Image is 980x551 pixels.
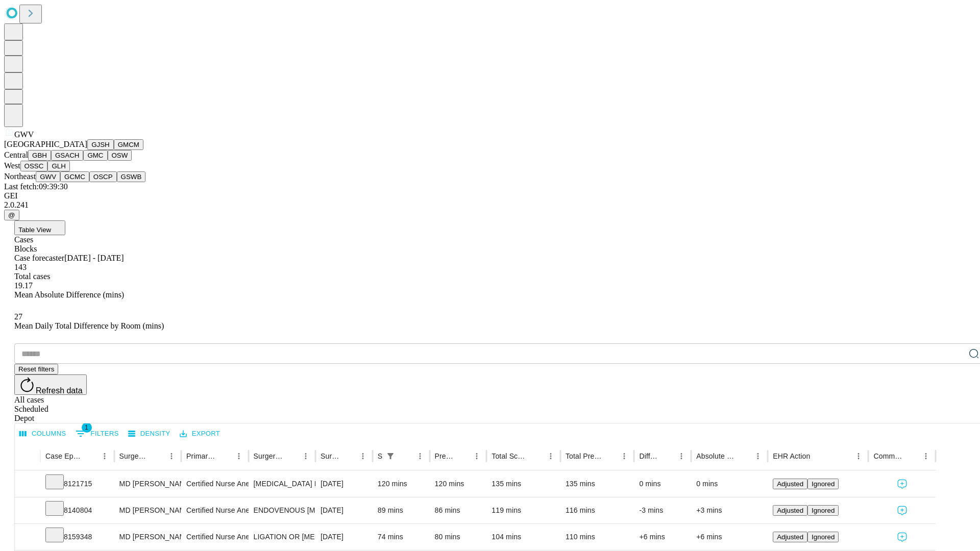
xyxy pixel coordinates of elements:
[97,449,112,463] button: Menu
[82,422,92,433] span: 1
[773,479,807,489] button: Adjusted
[851,449,866,463] button: Menu
[17,426,69,442] button: Select columns
[773,505,807,516] button: Adjusted
[378,471,425,497] div: 120 mins
[4,151,28,159] span: Central
[4,210,19,220] button: @
[773,532,807,542] button: Adjusted
[14,254,64,262] span: Case forecaster
[492,524,555,550] div: 104 mins
[751,449,765,463] button: Menu
[455,449,470,463] button: Sort
[777,533,803,541] span: Adjusted
[8,211,15,219] span: @
[217,449,232,463] button: Sort
[4,161,20,170] span: West
[807,479,839,489] button: Ignored
[873,452,903,460] div: Comments
[639,497,686,523] div: -3 mins
[321,471,367,497] div: [DATE]
[383,449,398,463] button: Show filters
[14,312,22,321] span: 27
[639,452,659,460] div: Difference
[177,426,223,442] button: Export
[529,449,544,463] button: Sort
[639,471,686,497] div: 0 mins
[4,182,68,191] span: Last fetch: 09:39:30
[639,524,686,550] div: +6 mins
[919,449,933,463] button: Menu
[20,475,35,493] button: Expand
[807,505,839,516] button: Ignored
[812,533,835,541] span: Ignored
[119,471,176,497] div: MD [PERSON_NAME] D Md
[18,365,54,373] span: Reset filters
[544,449,558,463] button: Menu
[232,449,246,463] button: Menu
[18,226,51,234] span: Table View
[114,139,143,150] button: GMCM
[87,139,114,150] button: GJSH
[811,449,825,463] button: Sort
[812,480,835,488] span: Ignored
[378,524,425,550] div: 74 mins
[470,449,484,463] button: Menu
[64,254,124,262] span: [DATE] - [DATE]
[603,449,617,463] button: Sort
[284,449,299,463] button: Sort
[321,497,367,523] div: [DATE]
[83,449,97,463] button: Sort
[435,497,482,523] div: 86 mins
[674,449,689,463] button: Menu
[45,524,109,550] div: 8159348
[696,497,763,523] div: +3 mins
[14,281,33,290] span: 19.17
[492,497,555,523] div: 119 mins
[4,140,87,148] span: [GEOGRAPHIC_DATA]
[696,524,763,550] div: +6 mins
[807,532,839,542] button: Ignored
[4,201,976,210] div: 2.0.241
[413,449,427,463] button: Menu
[186,497,243,523] div: Certified Nurse Anesthetist
[4,191,976,201] div: GEI
[186,471,243,497] div: Certified Nurse Anesthetist
[254,524,310,550] div: LIGATION OR [MEDICAL_DATA] TEMPORAL ARTERY
[254,452,283,460] div: Surgery Name
[299,449,313,463] button: Menu
[45,452,82,460] div: Case Epic Id
[117,171,146,182] button: GSWB
[20,502,35,520] button: Expand
[777,507,803,514] span: Adjusted
[617,449,631,463] button: Menu
[119,524,176,550] div: MD [PERSON_NAME] D Md
[341,449,356,463] button: Sort
[904,449,919,463] button: Sort
[696,452,736,460] div: Absolute Difference
[14,130,34,139] span: GWV
[186,524,243,550] div: Certified Nurse Anesthetist
[14,321,164,330] span: Mean Daily Total Difference by Room (mins)
[435,452,455,460] div: Predicted In Room Duration
[492,471,555,497] div: 135 mins
[378,452,382,460] div: Scheduled In Room Duration
[399,449,413,463] button: Sort
[14,220,65,235] button: Table View
[108,150,132,161] button: OSW
[126,426,173,442] button: Density
[36,386,83,395] span: Refresh data
[186,452,216,460] div: Primary Service
[254,497,310,523] div: ENDOVENOUS [MEDICAL_DATA] THERAPY FIRST VEIN
[60,171,89,182] button: GCMC
[45,471,109,497] div: 8121715
[566,471,629,497] div: 135 mins
[119,497,176,523] div: MD [PERSON_NAME] D Md
[14,263,27,271] span: 143
[696,471,763,497] div: 0 mins
[89,171,117,182] button: OSCP
[119,452,149,460] div: Surgeon Name
[14,272,50,281] span: Total cases
[164,449,179,463] button: Menu
[812,507,835,514] span: Ignored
